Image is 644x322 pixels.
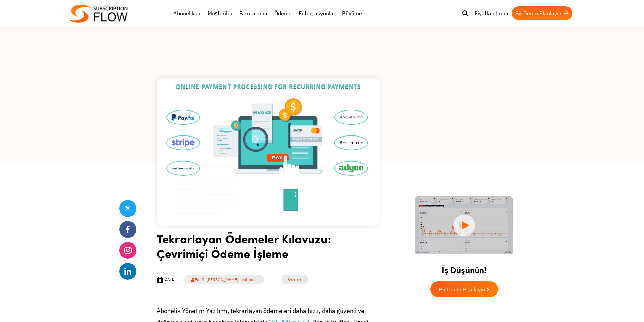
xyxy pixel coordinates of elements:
[239,10,267,17] font: Faturalama
[163,277,176,282] font: [DATE]
[299,10,335,17] font: Entegrasyonlar
[281,275,308,284] a: Ödeme
[471,6,512,20] a: Fiyatlandırma
[157,230,331,262] font: Tekrarlayan Ödemeler Kılavuzu: Çevrimiçi Ödeme İşleme
[173,10,201,17] font: Abonelikler
[430,281,498,297] a: Bir Demo Planlayın
[342,10,362,17] font: Büyüme
[288,277,302,282] font: Ödeme
[415,196,513,254] img: tanıtım videosu
[204,6,236,20] a: Müşteriler
[157,78,380,226] img: Tekrarlayan Ödemeler İçin Çevrimiçi Ödeme İşleme
[442,264,486,276] font: İş Düşünün!
[339,6,365,20] a: Büyüme
[184,275,264,284] a: Editör [PERSON_NAME] tarafından
[236,6,271,20] a: Faturalama
[208,10,233,17] font: Müşteriler
[475,10,508,17] font: Fiyatlandırma
[274,10,292,17] font: Ödeme
[69,5,128,23] img: Abonelik akışı
[195,277,258,282] font: Editör [PERSON_NAME] tarafından
[439,286,485,293] font: Bir Demo Planlayın
[170,6,204,20] a: Abonelikler
[295,6,339,20] a: Entegrasyonlar
[512,6,572,20] a: Bir Demo Planlayın
[515,10,562,17] font: Bir Demo Planlayın
[271,6,295,20] a: Ödeme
